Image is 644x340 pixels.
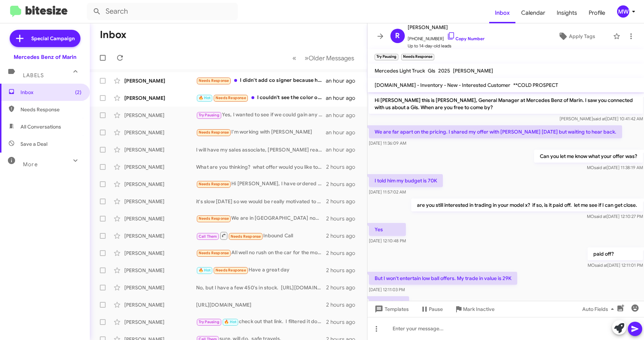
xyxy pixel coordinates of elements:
[395,30,400,42] span: R
[292,53,296,62] span: «
[369,125,622,138] p: We are far apart on the pricing. I shared my offer with [PERSON_NAME] [DATE] but waiting to hear ...
[309,54,354,62] span: Older Messages
[305,53,309,62] span: »
[428,67,435,74] span: Gls
[551,3,583,23] span: Insights
[373,303,409,316] span: Templates
[75,89,82,96] span: (2)
[216,96,246,100] span: Needs Response
[326,94,361,102] div: an hour ago
[216,268,246,273] span: Needs Response
[199,78,229,83] span: Needs Response
[326,267,361,274] div: 2 hours ago
[453,67,493,74] span: [PERSON_NAME]
[196,214,326,223] div: We are in [GEOGRAPHIC_DATA] now for a few months. Thanks
[196,231,326,240] div: Inbound Call
[438,67,450,74] span: 2025
[326,181,361,188] div: 2 hours ago
[326,112,361,119] div: an hour ago
[576,303,622,316] button: Auto Fields
[429,303,443,316] span: Pause
[196,284,326,291] div: No, but I have a few 450's in stock. [URL][DOMAIN_NAME]
[559,116,643,121] span: [PERSON_NAME] [DATE] 10:41:42 AM
[583,3,611,23] a: Profile
[124,181,196,188] div: [PERSON_NAME]
[124,318,196,326] div: [PERSON_NAME]
[20,140,47,148] span: Save a Deal
[414,303,449,316] button: Pause
[196,249,326,257] div: All well no rush on the car for the moment
[587,262,643,268] span: MO [DATE] 12:11:01 PM
[369,94,643,114] p: Hi [PERSON_NAME] this is [PERSON_NAME], General Manager at Mercedes Benz of Marin. I saw you conn...
[326,163,361,171] div: 2 hours ago
[617,5,629,18] div: MW
[124,232,196,239] div: [PERSON_NAME]
[369,238,406,243] span: [DATE] 12:10:48 PM
[375,67,425,74] span: Mercedes Light Truck
[199,130,229,135] span: Needs Response
[408,32,485,42] span: [PHONE_NUMBER]
[124,284,196,291] div: [PERSON_NAME]
[196,266,326,274] div: Have a great day
[20,106,82,113] span: Needs Response
[326,129,361,136] div: an hour ago
[447,36,485,41] a: Copy Number
[401,54,434,60] small: Needs Response
[196,146,326,153] div: I will have my sales associate, [PERSON_NAME] reach out to you.
[23,72,44,79] span: Labels
[587,247,643,260] p: paid off?
[594,214,606,219] span: said at
[196,128,326,136] div: I'm working with [PERSON_NAME]
[199,113,219,117] span: Try Pausing
[326,250,361,257] div: 2 hours ago
[124,215,196,222] div: [PERSON_NAME]
[20,89,82,96] span: Inbox
[326,77,361,84] div: an hour ago
[543,30,610,43] button: Apply Tags
[587,214,643,219] span: MO [DATE] 12:10:27 PM
[14,53,77,61] div: Mercedes Benz of Marin
[23,161,38,168] span: More
[369,272,517,285] p: But I won't entertain low ball offers. My trade in value is 29K
[408,42,485,50] span: Up to 14-day-old leads
[369,174,443,187] p: I told him my budget is 70K
[326,215,361,222] div: 2 hours ago
[369,140,406,146] span: [DATE] 11:36:09 AM
[375,82,510,88] span: [DOMAIN_NAME] - Inventory - New - Interested Customer
[489,3,515,23] a: Inbox
[300,51,358,65] button: Next
[611,5,636,18] button: MW
[196,94,326,102] div: I couldn't see the color or details of the other one. Could you share your best possible quote fo...
[369,189,406,195] span: [DATE] 11:57:02 AM
[326,146,361,153] div: an hour ago
[196,76,326,85] div: I didn't add co signer because he just has good credit I make well more money than him he just ha...
[87,3,238,20] input: Search
[369,296,409,309] p: Yes, paid off
[593,116,605,121] span: said at
[411,199,643,211] p: are you still interested in trading in your model x? if so, is it paid off. let me see if I can g...
[196,318,326,326] div: check out that link. I filtered it down.
[199,320,219,324] span: Try Pausing
[534,150,643,163] p: Can you let me know what your offer was?
[124,129,196,136] div: [PERSON_NAME]
[199,234,217,239] span: Call Them
[326,318,361,326] div: 2 hours ago
[31,35,75,42] span: Special Campaign
[326,284,361,291] div: 2 hours ago
[367,303,414,316] button: Templates
[515,3,551,23] a: Calendar
[449,303,500,316] button: Mark Inactive
[196,198,326,205] div: it's slow [DATE] so we would be really motivated to making a deal if you can make it in [DATE]
[196,111,326,119] div: Yes, I wanted to see if we could gain any traction. Apparently, we can't.
[124,198,196,205] div: [PERSON_NAME]
[124,301,196,308] div: [PERSON_NAME]
[582,303,617,316] span: Auto Fields
[408,23,485,32] span: [PERSON_NAME]
[199,251,229,255] span: Needs Response
[594,262,607,268] span: said at
[326,198,361,205] div: 2 hours ago
[231,234,261,239] span: Needs Response
[463,303,495,316] span: Mark Inactive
